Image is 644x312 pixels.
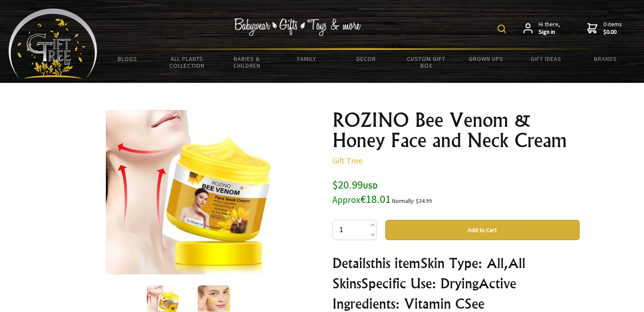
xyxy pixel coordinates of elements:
[392,197,432,205] small: Normally: $34.99
[332,110,580,151] h1: ROZINO Bee Venom & Honey Face and Neck Cream
[106,110,271,274] img: ROZINO Bee Venom & Honey Face and Neck Cream
[456,50,516,68] a: Grown Ups
[217,50,276,74] a: Babies & Children
[332,178,391,206] span: $20.99 €18.01
[576,50,636,68] a: Brands
[539,28,560,36] strong: Sign in
[157,50,217,74] a: All Plants Collection
[332,155,362,166] a: Gift Tree
[277,50,337,68] a: Family
[587,21,622,36] a: 0 items$0.00
[516,50,576,68] a: Gift Ideas
[8,8,97,79] img: Babyware - Gifts - Toys and more...
[332,194,360,205] small: Approx
[539,21,560,36] span: Hi there,
[498,25,506,33] img: product search
[337,50,396,68] a: Decor
[234,18,361,36] img: Babywear - Gifts - Toys & more
[603,28,622,36] strong: $0.00
[363,181,378,191] span: USD
[396,50,456,74] a: Custom Gift Box
[97,50,157,68] a: BLOGS
[603,20,622,36] span: 0 items
[523,21,560,36] a: Hi there,Sign in
[385,220,580,240] button: Add to Cart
